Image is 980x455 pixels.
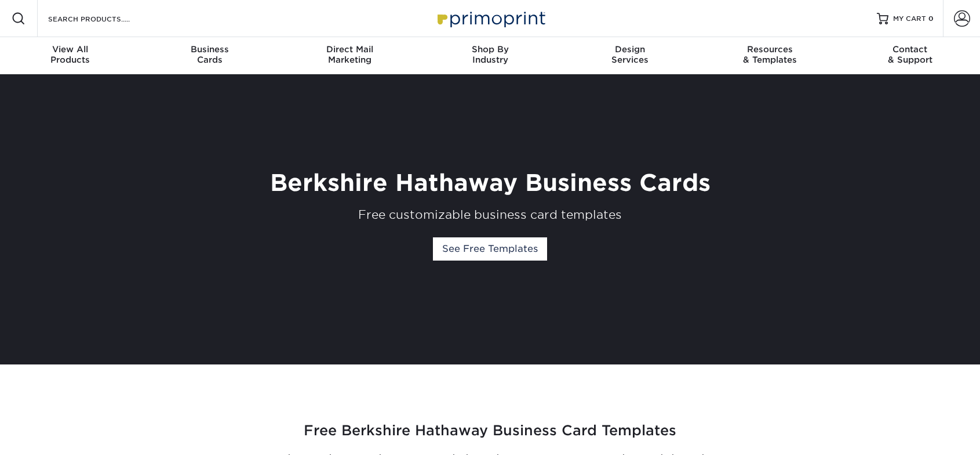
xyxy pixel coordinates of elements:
[147,206,833,223] div: Free customizable business card templates
[700,44,840,65] div: & Templates
[140,37,280,74] a: BusinessCards
[151,420,829,441] h2: Free Berkshire Hathaway Business Card Templates
[420,44,560,65] div: Industry
[280,44,420,55] span: Direct Mail
[420,44,560,55] span: Shop By
[140,44,280,65] div: Cards
[280,44,420,65] div: Marketing
[560,44,700,55] span: Design
[560,44,700,65] div: Services
[433,237,547,261] a: See Free Templates
[700,44,840,55] span: Resources
[840,44,980,55] span: Contact
[928,15,934,23] span: 0
[140,44,280,55] span: Business
[893,14,926,24] span: MY CART
[147,169,833,197] h1: Berkshire Hathaway Business Cards
[840,37,980,74] a: Contact& Support
[700,37,840,74] a: Resources& Templates
[280,37,420,74] a: Direct MailMarketing
[420,37,560,74] a: Shop ByIndustry
[47,12,160,26] input: SEARCH PRODUCTS.....
[560,37,700,74] a: DesignServices
[840,44,980,65] div: & Support
[432,6,548,31] img: Primoprint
